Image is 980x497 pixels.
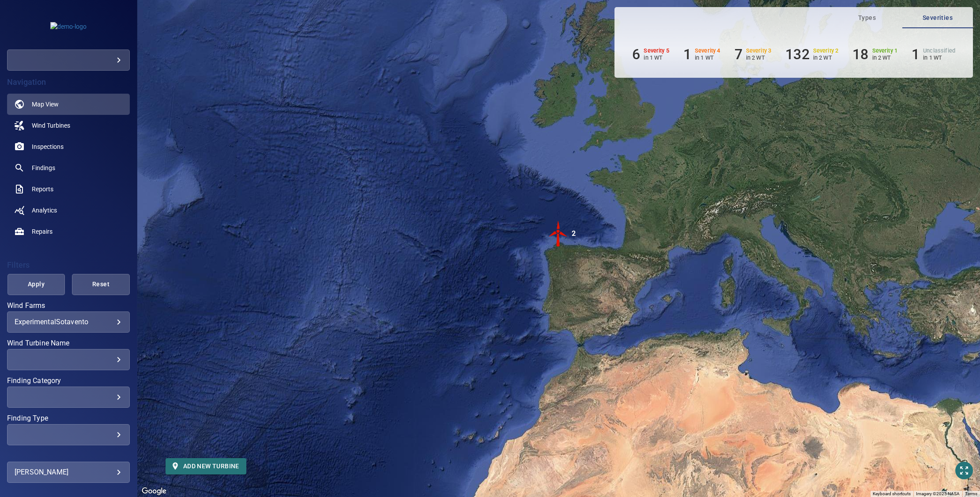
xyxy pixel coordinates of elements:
a: findings noActive [7,157,130,178]
div: Wind Farms [7,311,130,333]
h4: Navigation [7,78,130,87]
p: in 2 WT [872,54,898,61]
a: inspections noActive [7,136,130,157]
button: Add new turbine [166,458,246,474]
label: Finding Type [7,415,130,422]
p: in 1 WT [644,54,669,61]
gmp-advanced-marker: 2 [545,220,572,248]
a: reports noActive [7,178,130,200]
h6: Severity 2 [813,48,839,54]
span: Imagery ©2025 NASA [916,491,960,496]
h6: 1 [683,46,691,63]
span: Reports [32,185,53,193]
li: Severity 1 [852,46,897,63]
h6: 18 [852,46,868,63]
h6: 6 [632,46,640,63]
a: repairs noActive [7,221,130,242]
span: Analytics [32,206,57,215]
li: Severity Unclassified [912,46,955,63]
li: Severity 2 [785,46,838,63]
h6: Unclassified [923,48,955,54]
a: Terms (opens in new tab) [965,491,977,496]
label: Wind Turbine Name [7,340,130,347]
h6: Severity 3 [746,48,772,54]
li: Severity 4 [683,46,720,63]
h4: Filters [7,261,130,269]
p: in 1 WT [695,54,720,61]
div: [PERSON_NAME] [15,465,122,479]
span: Reset [83,279,119,290]
div: Finding Category [7,387,130,408]
span: Add new turbine [173,461,239,472]
h6: Severity 4 [695,48,720,54]
button: Apply [8,274,65,295]
h6: Severity 1 [872,48,898,54]
div: ExperimentalSotavento [15,318,122,326]
div: Wind Turbine Name [7,349,130,370]
span: Map View [32,100,59,109]
a: Open this area in Google Maps (opens a new window) [139,486,169,497]
h6: 7 [735,46,743,63]
button: Keyboard shortcuts [873,491,911,497]
span: Types [837,12,897,23]
p: in 1 WT [923,54,955,61]
span: Repairs [32,227,53,236]
a: windturbines noActive [7,115,130,136]
label: Finding Category [7,377,130,384]
div: demo [7,49,130,71]
h6: 1 [912,46,920,63]
a: map active [7,94,130,115]
li: Severity 3 [735,46,772,63]
span: Apply [19,279,54,290]
span: Findings [32,163,55,172]
span: Wind Turbines [32,121,70,130]
button: Reset [72,274,130,295]
li: Severity 5 [632,46,669,63]
div: Finding Type [7,424,130,445]
p: in 2 WT [746,54,772,61]
h6: 132 [785,46,809,63]
h6: Severity 5 [644,48,669,54]
p: in 2 WT [813,54,839,61]
img: Google [139,486,169,497]
img: windFarmIconCat5.svg [545,220,572,247]
label: Wind Farms [7,302,130,309]
div: 2 [572,220,576,247]
img: demo-logo [50,22,87,31]
span: Inspections [32,142,64,151]
a: analytics noActive [7,200,130,221]
span: Severities [908,12,968,23]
